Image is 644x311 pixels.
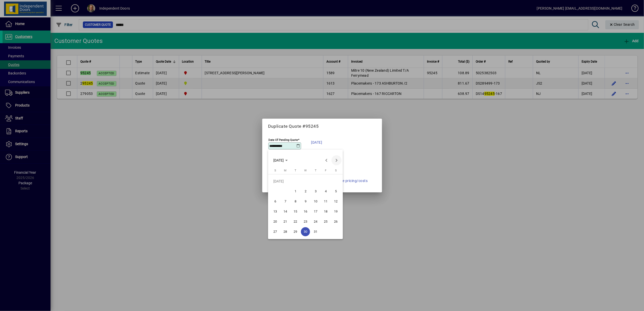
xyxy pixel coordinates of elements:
span: 9 [301,197,310,206]
button: Sat Jul 19 2025 [331,206,341,217]
button: Thu Jul 17 2025 [311,206,321,217]
span: 28 [281,227,290,236]
span: 13 [271,207,280,216]
button: Fri Jul 04 2025 [321,186,331,196]
span: T [315,169,317,172]
span: 5 [331,187,340,196]
span: F [325,169,326,172]
button: Tue Jul 29 2025 [290,227,300,237]
button: Wed Jul 16 2025 [300,206,311,217]
button: Fri Jul 18 2025 [321,206,331,217]
button: Mon Jul 21 2025 [280,217,290,227]
button: Sun Jul 20 2025 [270,217,280,227]
button: Mon Jul 14 2025 [280,206,290,217]
span: T [295,169,296,172]
button: Tue Jul 01 2025 [290,186,300,196]
span: 16 [301,207,310,216]
button: Next month [331,155,342,165]
button: Sun Jul 27 2025 [270,227,280,237]
button: Thu Jul 10 2025 [311,196,321,206]
button: Sat Jul 05 2025 [331,186,341,196]
span: 1 [291,187,300,196]
button: Wed Jul 02 2025 [300,186,311,196]
span: 24 [311,217,320,226]
span: 23 [301,217,310,226]
button: Fri Jul 25 2025 [321,217,331,227]
button: Thu Jul 24 2025 [311,217,321,227]
button: Fri Jul 11 2025 [321,196,331,206]
span: 3 [311,187,320,196]
button: Sun Jul 13 2025 [270,206,280,217]
span: 26 [331,217,340,226]
span: 11 [321,197,330,206]
button: Tue Jul 08 2025 [290,196,300,206]
span: 25 [321,217,330,226]
span: 29 [291,227,300,236]
span: 12 [331,197,340,206]
span: 4 [321,187,330,196]
span: 17 [311,207,320,216]
span: 19 [331,207,340,216]
span: [DATE] [274,158,284,162]
span: S [335,169,337,172]
span: 21 [281,217,290,226]
button: Tue Jul 22 2025 [290,217,300,227]
button: Thu Jul 03 2025 [311,186,321,196]
button: Previous month [321,155,331,165]
span: 18 [321,207,330,216]
button: Wed Jul 30 2025 [300,227,311,237]
span: 27 [271,227,280,236]
button: Wed Jul 09 2025 [300,196,311,206]
span: 30 [301,227,310,236]
span: 20 [271,217,280,226]
span: 10 [311,197,320,206]
button: Mon Jul 28 2025 [280,227,290,237]
span: 14 [281,207,290,216]
button: Tue Jul 15 2025 [290,206,300,217]
button: Mon Jul 07 2025 [280,196,290,206]
span: 22 [291,217,300,226]
span: 6 [271,197,280,206]
td: [DATE] [270,176,341,186]
button: Wed Jul 23 2025 [300,217,311,227]
button: Sat Jul 12 2025 [331,196,341,206]
span: S [274,169,276,172]
button: Thu Jul 31 2025 [311,227,321,237]
span: 8 [291,197,300,206]
span: M [284,169,287,172]
span: 31 [311,227,320,236]
button: Sun Jul 06 2025 [270,196,280,206]
button: Sat Jul 26 2025 [331,217,341,227]
span: 7 [281,197,290,206]
span: W [304,169,307,172]
button: Choose month and year [272,156,290,165]
span: 15 [291,207,300,216]
span: 2 [301,187,310,196]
